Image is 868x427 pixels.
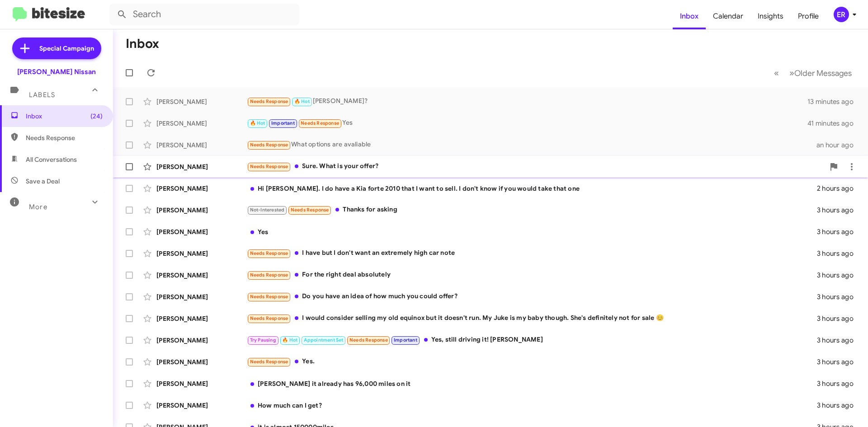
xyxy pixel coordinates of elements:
[282,337,297,343] span: 🔥 Hot
[156,162,247,171] div: [PERSON_NAME]
[706,3,750,29] a: Calendar
[247,161,825,172] div: Sure. What is your offer?
[26,112,103,121] span: Inbox
[817,292,861,301] div: 3 hours ago
[817,401,861,410] div: 3 hours ago
[816,141,861,150] div: an hour ago
[817,314,861,323] div: 3 hours ago
[834,7,849,22] div: ER
[156,119,247,128] div: [PERSON_NAME]
[784,64,857,82] button: Next
[109,4,299,25] input: Search
[817,249,861,258] div: 3 hours ago
[156,401,247,410] div: [PERSON_NAME]
[250,337,276,343] span: Try Pausing
[247,291,817,302] div: Do you have an idea of how much you could offer?
[126,37,159,51] h1: Inbox
[394,337,417,343] span: Important
[250,99,288,104] span: Needs Response
[769,64,857,82] nav: Page navigation example
[156,141,247,150] div: [PERSON_NAME]
[769,64,784,82] button: Previous
[156,97,247,106] div: [PERSON_NAME]
[247,313,817,324] div: I would consider selling my old equinox but it doesn't run. My Juke is my baby though. She's defi...
[250,359,288,365] span: Needs Response
[817,206,861,215] div: 3 hours ago
[304,337,344,343] span: Appointment Set
[250,142,288,148] span: Needs Response
[791,3,826,29] a: Profile
[807,97,861,106] div: 13 minutes ago
[817,357,861,366] div: 3 hours ago
[247,227,817,236] div: Yes
[156,249,247,258] div: [PERSON_NAME]
[826,7,858,22] button: ER
[29,203,47,211] span: More
[247,140,816,150] div: What options are avaliable
[156,357,247,366] div: [PERSON_NAME]
[156,379,247,388] div: [PERSON_NAME]
[156,292,247,301] div: [PERSON_NAME]
[247,357,817,367] div: Yes.
[156,206,247,215] div: [PERSON_NAME]
[26,133,103,142] span: Needs Response
[250,120,265,126] span: 🔥 Hot
[817,227,861,236] div: 3 hours ago
[156,336,247,345] div: [PERSON_NAME]
[817,184,861,193] div: 2 hours ago
[29,91,55,99] span: Labels
[247,335,817,345] div: Yes, still driving it! [PERSON_NAME]
[39,44,94,53] span: Special Campaign
[12,38,101,59] a: Special Campaign
[349,337,388,343] span: Needs Response
[817,336,861,345] div: 3 hours ago
[250,315,288,321] span: Needs Response
[807,119,861,128] div: 41 minutes ago
[17,67,96,76] div: [PERSON_NAME] Nissan
[250,207,285,213] span: Not-Interested
[156,314,247,323] div: [PERSON_NAME]
[247,379,817,388] div: [PERSON_NAME] it already has 96,000 miles on it
[750,3,791,29] a: Insights
[247,96,807,107] div: [PERSON_NAME]?
[817,379,861,388] div: 3 hours ago
[794,68,852,78] span: Older Messages
[250,272,288,278] span: Needs Response
[247,270,817,280] div: For the right deal absolutely
[673,3,706,29] a: Inbox
[247,184,817,193] div: Hi [PERSON_NAME]. I do have a Kia forte 2010 that I want to sell. I don't know if you would take ...
[156,184,247,193] div: [PERSON_NAME]
[301,120,339,126] span: Needs Response
[789,67,794,79] span: »
[271,120,295,126] span: Important
[90,112,103,121] span: (24)
[817,271,861,280] div: 3 hours ago
[247,205,817,215] div: Thanks for asking
[156,271,247,280] div: [PERSON_NAME]
[247,248,817,258] div: I have but I don't want an extremely high car note
[250,294,288,300] span: Needs Response
[26,177,60,186] span: Save a Deal
[774,67,779,79] span: «
[250,250,288,256] span: Needs Response
[291,207,329,213] span: Needs Response
[247,118,807,128] div: Yes
[156,227,247,236] div: [PERSON_NAME]
[294,99,310,104] span: 🔥 Hot
[250,164,288,169] span: Needs Response
[26,155,77,164] span: All Conversations
[247,401,817,410] div: How much can I get?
